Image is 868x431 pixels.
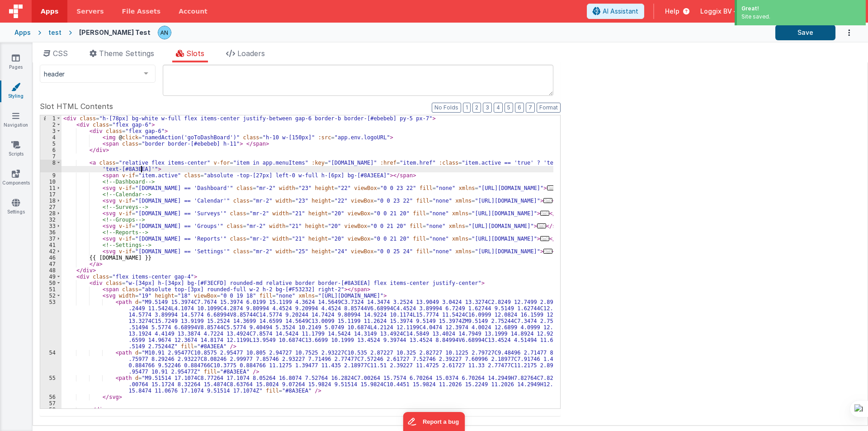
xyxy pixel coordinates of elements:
[40,248,61,255] div: 42
[76,7,104,16] span: Servers
[40,101,113,112] span: Slot HTML Contents
[158,26,171,39] img: f1d78738b441ccf0e1fcb79415a71bae
[40,229,61,236] div: 36
[40,217,61,223] div: 32
[40,134,61,141] div: 4
[547,185,556,190] span: ...
[14,28,31,37] div: Apps
[40,198,61,204] div: 18
[472,103,481,113] button: 2
[403,412,465,431] iframe: Marker.io feedback button
[543,249,552,254] span: ...
[40,242,61,248] div: 41
[741,5,861,13] div: Great!
[40,147,61,153] div: 6
[40,172,61,179] div: 9
[44,70,137,79] span: header
[40,375,61,394] div: 55
[122,7,161,16] span: File Assets
[700,7,861,16] button: Loggix BV — [EMAIL_ADDRESS][DOMAIN_NAME]
[40,204,61,210] div: 27
[40,141,61,147] div: 5
[40,350,61,375] div: 54
[603,7,638,16] span: AI Assistant
[526,103,535,113] button: 7
[537,103,561,113] button: Format
[237,49,265,58] span: Loaders
[79,28,151,37] div: [PERSON_NAME] Test
[40,407,61,413] div: 58
[835,24,854,42] button: Options
[40,394,61,400] div: 56
[40,191,61,198] div: 17
[40,255,61,261] div: 46
[53,49,68,58] span: CSS
[700,7,740,16] span: Loggix BV —
[40,261,61,267] div: 47
[40,293,61,299] div: 52
[432,103,461,113] button: No Folds
[775,25,835,40] button: Save
[587,4,644,19] button: AI Assistant
[48,28,61,37] div: test
[40,122,61,128] div: 2
[40,280,61,286] div: 50
[40,286,61,293] div: 51
[40,274,61,280] div: 49
[40,400,61,407] div: 57
[543,198,552,203] span: ...
[40,153,61,160] div: 7
[540,211,549,216] span: ...
[41,7,58,16] span: Apps
[483,103,492,113] button: 3
[505,103,513,113] button: 5
[40,223,61,229] div: 33
[665,7,679,16] span: Help
[40,179,61,185] div: 10
[540,236,549,241] span: ...
[515,103,524,113] button: 6
[40,236,61,242] div: 37
[741,13,861,21] div: Site saved.
[494,103,503,113] button: 4
[186,49,204,58] span: Slots
[40,267,61,274] div: 48
[40,299,61,350] div: 53
[40,115,61,122] div: 1
[40,128,61,134] div: 3
[40,185,61,191] div: 11
[537,223,546,228] span: ...
[40,210,61,217] div: 28
[99,49,154,58] span: Theme Settings
[40,160,61,172] div: 8
[463,103,471,113] button: 1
